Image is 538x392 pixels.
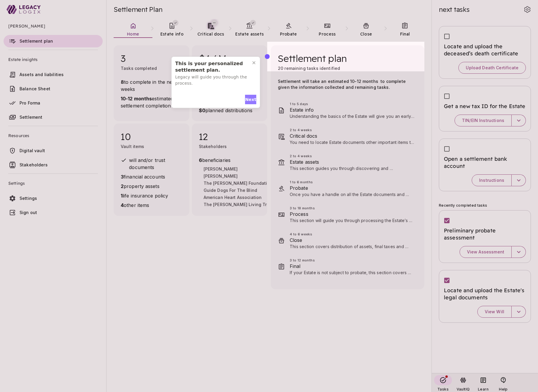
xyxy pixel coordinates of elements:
button: Next [245,95,256,104]
span: 20 remaining tasks identified [278,66,340,71]
button: Close pin [249,58,259,68]
span: Settlement plan [278,52,347,64]
p: Legacy will guide you through the process. [175,74,256,86]
span: Next [245,97,256,103]
div: This is your personalized settlement plan. [175,60,247,73]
